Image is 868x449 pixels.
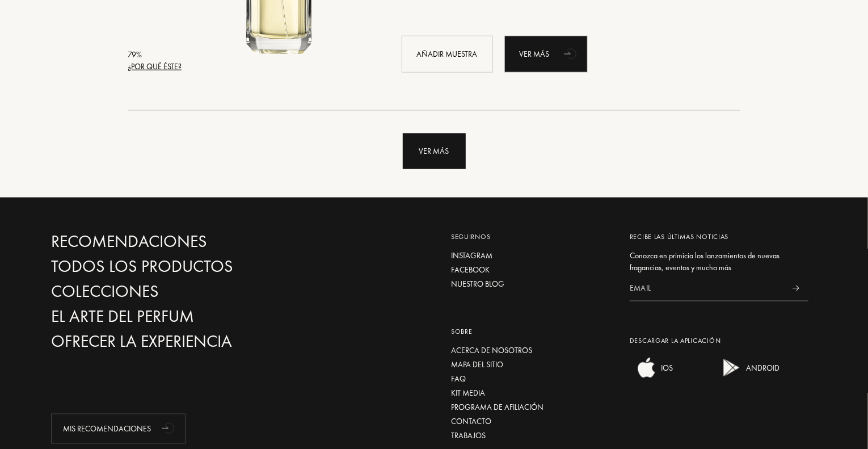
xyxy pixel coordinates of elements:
[51,257,295,276] a: Todos los productos
[51,414,186,444] div: Mis recomendaciones
[451,345,613,356] a: Acerca de nosotros
[451,430,613,442] a: Trabajos
[635,356,658,379] img: ios app
[451,359,613,371] a: Mapa del sitio
[743,356,779,379] div: ANDROID
[451,326,613,337] div: Sobre
[720,356,743,379] img: android app
[658,356,673,379] div: IOS
[51,232,295,251] a: Recomendaciones
[51,331,295,351] a: Ofrecer la experiencia
[158,417,180,439] div: animation
[451,416,613,427] a: Contacto
[451,264,613,276] a: Facebook
[451,250,613,262] a: Instagram
[403,133,466,169] div: Ver más
[630,371,673,381] a: ios appIOS
[451,232,613,242] div: Seguirnos
[560,42,583,65] div: animation
[128,49,182,61] div: 79 %
[51,282,295,301] a: Colecciones
[402,36,493,73] div: Añadir muestra
[630,276,783,301] input: Email
[504,36,588,73] div: Ver más
[504,36,588,73] a: Ver másanimation
[128,61,182,73] div: ¿Por qué éste?
[451,401,613,413] a: Programa de afiliación
[630,232,808,242] div: Recibe las últimas noticias
[715,371,779,381] a: android appANDROID
[451,278,613,290] a: Nuestro blog
[451,373,613,385] a: FAQ
[630,250,808,274] div: Conozca en primicia los lanzamientos de nuevas fragancias, eventos y mucho más
[630,335,808,346] div: Descargar la aplicación
[792,286,799,291] img: news_send.svg
[51,307,295,326] a: El arte del perfum
[451,387,613,399] a: Kit media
